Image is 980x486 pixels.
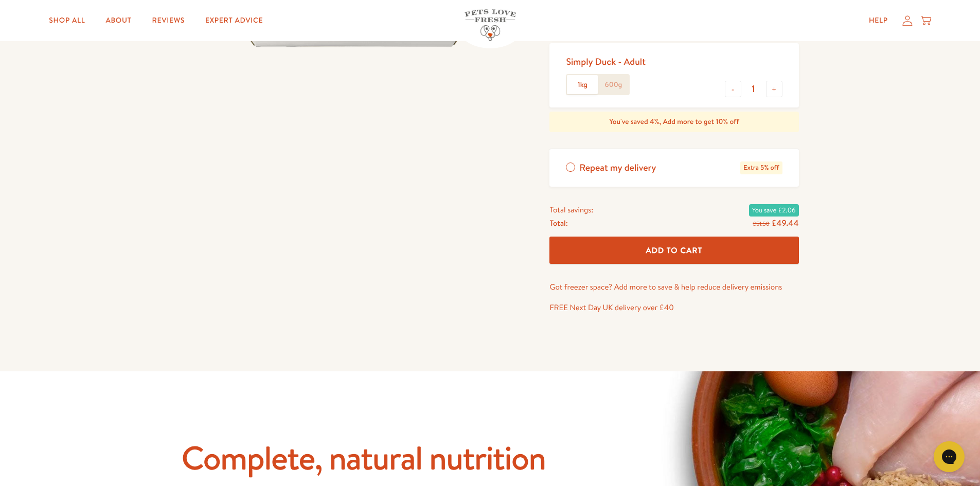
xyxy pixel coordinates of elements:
div: Simply Duck - Adult [566,56,646,67]
div: You've saved 4%, Add more to get 10% off [549,112,798,132]
a: Shop All [41,10,93,31]
s: £51.50 [753,220,769,228]
a: Expert Advice [197,10,271,31]
iframe: Gorgias live chat messenger [929,438,970,476]
p: FREE Next Day UK delivery over £40 [549,301,798,314]
a: About [97,10,139,31]
a: Reviews [144,10,193,31]
span: You save £2.06 [749,204,799,217]
span: Repeat my delivery [579,161,656,174]
span: Add To Cart [646,245,703,256]
label: 600g [598,75,629,95]
a: Help [861,10,896,31]
p: Got freezer space? Add more to save & help reduce delivery emissions [549,280,798,294]
label: 1kg [567,75,598,95]
span: Total: [549,217,567,230]
span: £49.44 [772,218,799,229]
span: Extra 5% off [740,161,782,174]
button: - [725,81,741,97]
span: Total savings: [549,203,593,217]
img: Pets Love Fresh [465,9,516,41]
button: Add To Cart [549,237,798,264]
button: + [766,81,782,97]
